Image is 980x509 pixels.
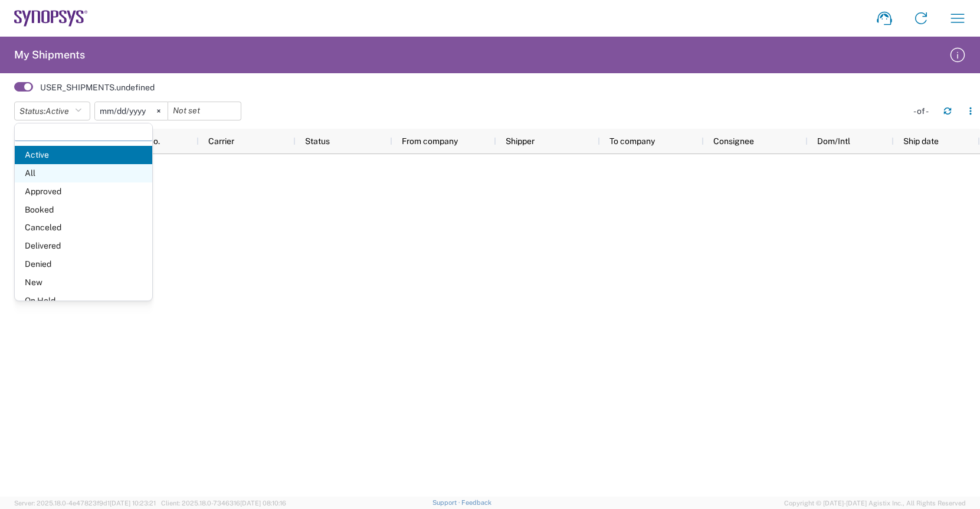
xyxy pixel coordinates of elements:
[15,182,152,201] span: Approved
[506,136,535,146] span: Shipper
[14,500,156,507] span: Server: 2025.18.0-4e47823f9d1
[15,237,152,255] span: Delivered
[402,136,458,146] span: From company
[168,102,241,120] input: Not set
[461,499,491,506] a: Feedback
[15,146,152,164] span: Active
[40,82,155,93] label: USER_SHIPMENTS.undefined
[609,136,655,146] span: To company
[432,499,462,506] a: Support
[15,218,152,237] span: Canceled
[305,136,330,146] span: Status
[817,136,850,146] span: Dom/Intl
[15,164,152,182] span: All
[903,136,939,146] span: Ship date
[240,500,286,507] span: [DATE] 08:10:16
[45,106,69,116] span: Active
[15,292,152,310] span: On Hold
[713,136,754,146] span: Consignee
[161,500,286,507] span: Client: 2025.18.0-7346316
[15,201,152,219] span: Booked
[913,106,934,116] div: - of -
[14,48,85,62] h2: My Shipments
[208,136,234,146] span: Carrier
[110,500,156,507] span: [DATE] 10:23:21
[784,498,966,508] span: Copyright © [DATE]-[DATE] Agistix Inc., All Rights Reserved
[14,102,90,120] button: Status:Active
[15,273,152,292] span: New
[95,102,168,120] input: Not set
[15,255,152,273] span: Denied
